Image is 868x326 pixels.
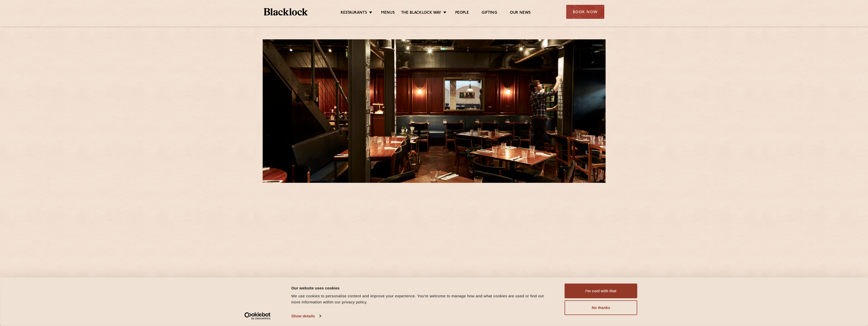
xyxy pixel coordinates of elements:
[455,10,469,16] a: People
[482,10,497,16] a: Gifting
[510,10,531,16] a: Our News
[291,285,553,291] div: Our website uses cookies
[565,284,637,298] button: I'm cool with that
[291,312,321,320] a: Show details
[341,10,367,16] a: Restaurants
[565,300,637,315] button: No thanks
[566,5,604,19] div: Book Now
[291,293,553,305] div: We use cookies to personalise content and improve your experience. You're welcome to manage how a...
[264,8,308,15] img: BL_Textured_Logo-footer-cropped.svg
[401,10,441,16] a: The Blacklock Way
[381,10,395,16] a: Menus
[235,312,280,320] a: Usercentrics Cookiebot - opens in a new window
